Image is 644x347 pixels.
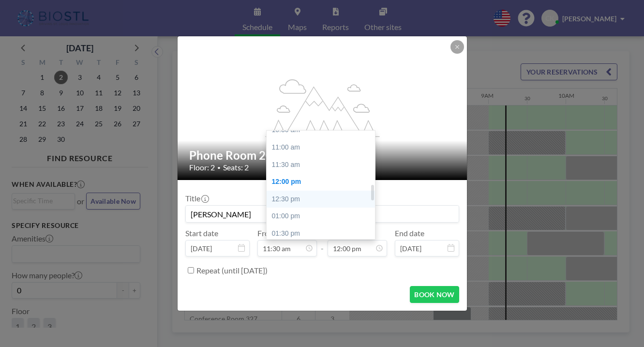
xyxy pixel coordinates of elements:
[267,191,375,208] div: 12:30 pm
[410,286,459,303] button: BOOK NOW
[267,156,375,174] div: 11:30 am
[267,225,375,242] div: 01:30 pm
[196,266,268,275] label: Repeat (until [DATE])
[189,148,456,163] h2: Phone Room 205
[186,206,459,222] input: Cory's reservation
[189,163,215,172] span: Floor: 2
[257,228,275,238] label: From
[395,228,424,238] label: End date
[267,121,375,139] div: 10:30 am
[267,208,375,225] div: 01:00 pm
[265,78,379,136] g: flex-grow: 1.2;
[185,194,208,203] label: Title
[185,228,218,238] label: Start date
[223,163,249,172] span: Seats: 2
[267,139,375,156] div: 11:00 am
[217,164,221,171] span: •
[321,232,324,253] span: -
[267,173,375,191] div: 12:00 pm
